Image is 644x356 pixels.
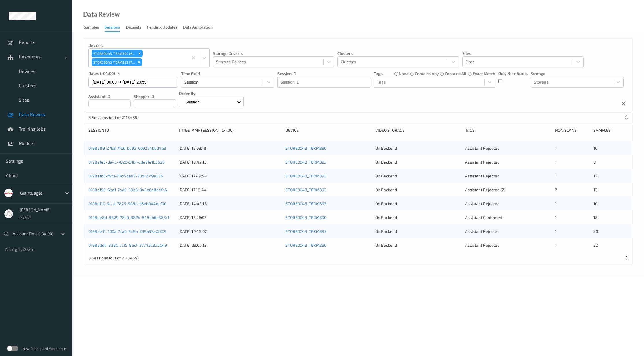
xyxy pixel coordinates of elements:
[375,201,461,207] div: On Backend
[374,71,383,77] p: Tags
[126,24,141,31] div: Datasets
[399,71,409,77] label: none
[465,173,500,178] span: Assistant Rejected
[337,51,459,56] p: Clusters
[83,12,120,17] div: Data Review
[593,173,597,178] span: 12
[445,71,466,77] label: contains all
[134,94,176,99] p: Shopper ID
[136,58,142,66] div: Remove STORE0043_TERM393 (70)
[465,146,500,151] span: Assistant Rejected
[555,127,589,133] div: Non Scans
[473,71,495,77] label: exact match
[88,201,166,206] a: 0198af10-9cca-7825-998b-b5eb044ecf90
[375,242,461,248] div: On Backend
[555,201,557,206] span: 1
[92,50,136,57] div: STORE0043_TERM390 (69)
[285,243,326,248] a: STORE0043_TERM390
[213,51,334,56] p: Storage Devices
[555,173,557,178] span: 1
[375,173,461,179] div: On Backend
[285,160,326,164] a: STORE0043_TERM393
[465,201,500,206] span: Assistant Rejected
[555,160,557,164] span: 1
[415,71,439,77] label: contains any
[84,24,99,31] div: Samples
[465,187,506,192] span: Assistant Rejected (2)
[465,243,500,248] span: Assistant Rejected
[178,215,281,220] div: [DATE] 12:26:07
[147,24,177,31] div: Pending Updates
[88,160,165,164] a: 0198afe5-da4c-7020-81bf-cde9fe1b5626
[555,146,557,151] span: 1
[285,229,326,234] a: STORE0043_TERM393
[178,145,281,151] div: [DATE] 19:03:18
[498,71,528,76] p: Only Non-Scans
[462,51,584,56] p: Sites
[465,229,500,234] span: Assistant Rejected
[88,255,139,261] p: 8 Sessions (out of 2118455)
[277,71,370,77] p: Session ID
[126,23,147,31] a: Datasets
[465,215,502,220] span: Assistant Confirmed
[555,215,557,220] span: 1
[593,243,598,248] span: 22
[555,187,557,192] span: 2
[88,127,174,133] div: Session ID
[88,71,115,76] p: dates (-04:00)
[593,146,597,151] span: 10
[555,229,557,234] span: 1
[84,23,105,31] a: Samples
[183,24,213,31] div: Data Annotation
[285,201,326,206] a: STORE0043_TERM393
[88,243,167,248] a: 0198add6-8380-7cf5-8bcf-27745c8a5049
[88,229,166,234] a: 0198ae31-100a-7ca6-8c8a-239a93a2f209
[593,229,598,234] span: 20
[285,173,326,178] a: STORE0043_TERM393
[136,50,143,57] div: Remove STORE0043_TERM390 (69)
[88,42,210,48] p: Devices
[92,58,136,66] div: STORE0043_TERM393 (70)
[178,201,281,207] div: [DATE] 14:49:18
[178,229,281,234] div: [DATE] 10:45:07
[183,99,202,105] p: Session
[375,159,461,165] div: On Backend
[178,242,281,248] div: [DATE] 09:06:13
[555,243,557,248] span: 1
[105,24,120,32] div: Sessions
[183,23,218,31] a: Data Annotation
[88,173,163,178] a: 0198afb5-f5f0-78cf-be47-20d127f9a575
[147,23,183,31] a: Pending Updates
[178,173,281,179] div: [DATE] 17:49:54
[531,71,624,77] p: Storage
[178,159,281,165] div: [DATE] 18:42:13
[285,215,326,220] a: STORE0043_TERM390
[375,215,461,220] div: On Backend
[375,127,461,133] div: Video Storage
[465,160,500,164] span: Assistant Rejected
[593,201,597,206] span: 10
[593,127,628,133] div: Samples
[105,23,126,32] a: Sessions
[375,187,461,193] div: On Backend
[375,145,461,151] div: On Backend
[593,187,597,192] span: 13
[593,215,597,220] span: 12
[375,229,461,234] div: On Backend
[88,187,167,192] a: 0198af99-6ba1-7ad9-93b8-045e6a8defb6
[179,91,244,97] p: Order By
[593,160,596,164] span: 8
[88,94,131,99] p: Assistant ID
[88,215,169,220] a: 0198ae8d-8829-78c9-887b-845eb6e383cf
[285,127,371,133] div: Device
[285,187,326,192] a: STORE0043_TERM393
[178,187,281,193] div: [DATE] 17:18:44
[178,127,281,133] div: Timestamp (Session, -04:00)
[88,146,166,151] a: 0198aff9-27b3-71b6-be92-009274b6d463
[88,115,139,120] p: 8 Sessions (out of 2118455)
[285,146,326,151] a: STORE0043_TERM390
[181,71,274,77] p: Time Field
[465,127,551,133] div: Tags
